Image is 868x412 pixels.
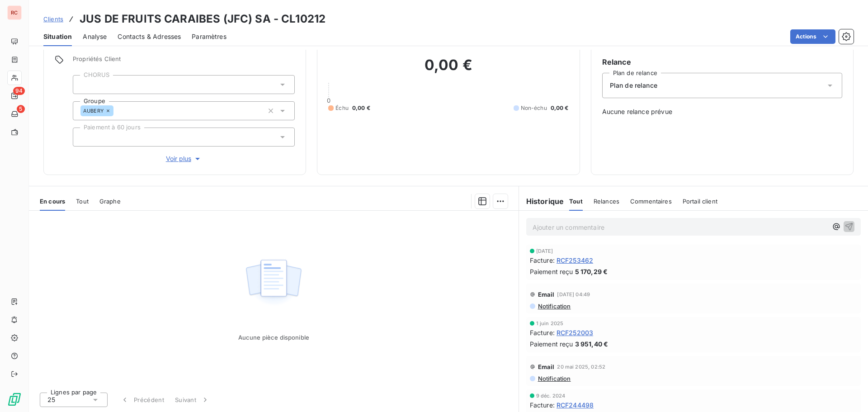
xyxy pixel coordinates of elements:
button: Suivant [170,390,215,409]
img: Empty state [245,255,302,311]
div: RC [7,5,22,20]
span: Relances [594,198,619,205]
span: AUBERY [83,108,104,114]
span: Email [538,291,555,298]
button: Voir plus [73,154,295,164]
span: 5 [17,105,25,113]
span: Situation [43,32,72,41]
span: Contacts & Adresses [118,32,181,41]
span: 0,00 € [551,104,569,112]
span: Facture : [530,256,555,265]
span: Voir plus [166,154,202,163]
iframe: Intercom live chat [837,381,859,403]
span: Aucune relance prévue [602,107,842,116]
span: Tout [76,198,89,205]
span: 9 déc. 2024 [536,393,566,398]
span: 0 [327,97,330,104]
span: RCF253462 [557,256,593,265]
span: Email [538,363,555,370]
span: Clients [43,15,63,23]
span: 94 [13,87,25,95]
h6: Relance [602,57,842,67]
span: Aucune pièce disponible [238,334,309,341]
span: Graphe [99,198,121,205]
span: [DATE] 04:49 [557,292,590,297]
span: RCF244498 [557,400,594,410]
input: Ajouter une valeur [80,133,88,141]
span: Paramètres [192,32,226,41]
img: Logo LeanPay [7,392,22,407]
span: RCF252003 [557,328,593,337]
span: Tout [569,198,583,205]
span: 5 170,29 € [575,267,608,276]
span: Non-échu [521,104,547,112]
span: En cours [40,198,65,205]
span: Facture : [530,328,555,337]
h2: 0,00 € [328,56,568,83]
span: Notification [537,303,571,310]
span: Facture : [530,400,555,410]
span: Notification [537,375,571,382]
h3: JUS DE FRUITS CARAIBES (JFC) SA - CL10212 [80,11,325,27]
span: Analyse [83,32,107,41]
span: 1 juin 2025 [536,321,564,326]
span: Propriétés Client [73,55,295,68]
span: 20 mai 2025, 02:52 [557,364,605,369]
span: 25 [47,395,55,404]
span: Commentaires [630,198,672,205]
span: 3 951,40 € [575,339,609,349]
h6: Historique [519,196,564,207]
span: Paiement reçu [530,339,573,349]
input: Ajouter une valeur [80,81,88,89]
a: Clients [43,14,63,24]
span: Paiement reçu [530,267,573,276]
span: 0,00 € [352,104,370,112]
span: Plan de relance [610,81,657,90]
span: Échu [335,104,349,112]
button: Actions [790,29,835,44]
span: [DATE] [536,248,553,254]
span: Portail client [683,198,717,205]
input: Ajouter une valeur [113,107,121,115]
button: Précédent [115,390,170,409]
